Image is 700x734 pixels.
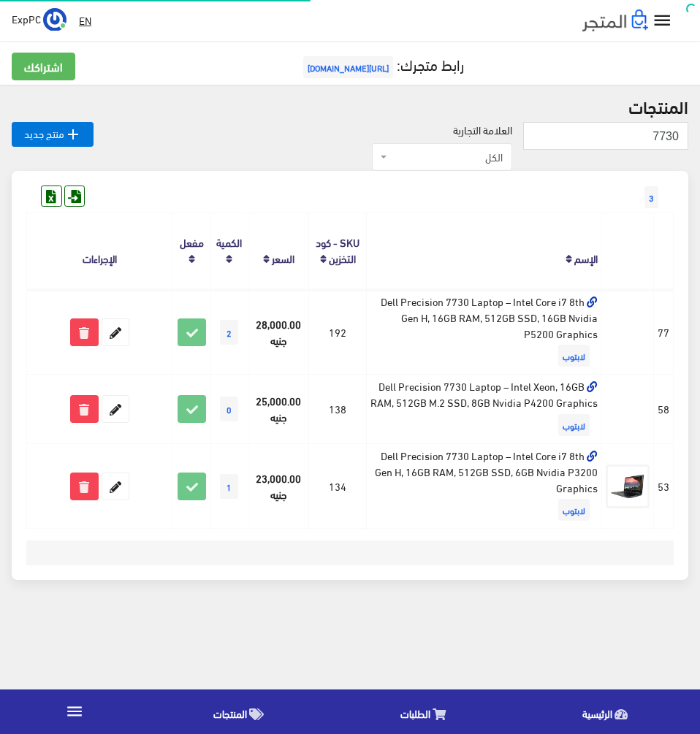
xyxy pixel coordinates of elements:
[518,693,700,730] a: الرئيسية
[653,289,673,375] td: 77
[12,53,75,80] a: اشتراكك
[390,150,503,164] span: الكل
[309,444,367,529] td: 134
[309,289,367,375] td: 192
[309,375,367,444] td: 138
[12,122,94,147] a: منتج جديد
[248,444,308,529] td: 23,000.00 جنيه
[180,232,204,252] a: مفعل
[300,50,464,77] a: رابط متجرك:[URL][DOMAIN_NAME]
[366,444,601,529] td: Dell Precision 7730 Laptop – Intel Core i7 8th Gen H, 16GB RAM, 512GB SSD, 6GB Nvidia P3200 Graphics
[65,702,84,721] i: 
[43,8,66,31] img: ...
[523,122,688,150] input: بحث...
[644,186,658,208] span: 3
[64,126,82,143] i: 
[73,7,97,34] a: EN
[303,56,393,78] span: [URL][DOMAIN_NAME]
[372,143,512,171] span: الكل
[606,465,650,508] img: dell-percision-7730-intel-i7-8thh-16gb-ram-512gb-ssd-6gb-nvidia-quadro-p3200-17-inch.jpg
[316,232,359,268] a: SKU - كود التخزين
[558,414,590,436] span: لابتوب
[653,444,673,529] td: 53
[220,397,238,421] span: 0
[12,9,41,28] span: ExpPC
[27,213,173,289] th: الإجراءات
[366,375,601,444] td: Dell Precision 7730 Laptop – Intel Xeon, 16GB RAM, 512GB M.2 SSD, 8GB Nvidia P4200 Graphics
[213,704,247,722] span: المنتجات
[652,10,673,31] i: 
[12,7,66,31] a: ... ExpPC
[220,320,238,345] span: 2
[248,289,308,375] td: 28,000.00 جنيه
[12,96,688,115] h2: المنتجات
[653,375,673,444] td: 58
[216,232,242,252] a: الكمية
[582,9,648,31] img: .
[272,248,294,268] a: السعر
[220,474,238,499] span: 1
[248,375,308,444] td: 25,000.00 جنيه
[558,345,590,367] span: لابتوب
[336,693,518,730] a: الطلبات
[148,693,335,730] a: المنتجات
[558,499,590,521] span: لابتوب
[366,289,601,375] td: Dell Precision 7730 Laptop – Intel Core i7 8th Gen H, 16GB RAM, 512GB SSD, 16GB Nvidia P5200 Grap...
[79,11,91,29] u: EN
[453,122,512,138] label: العلامة التجارية
[574,248,598,268] a: الإسم
[582,704,612,722] span: الرئيسية
[400,704,430,722] span: الطلبات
